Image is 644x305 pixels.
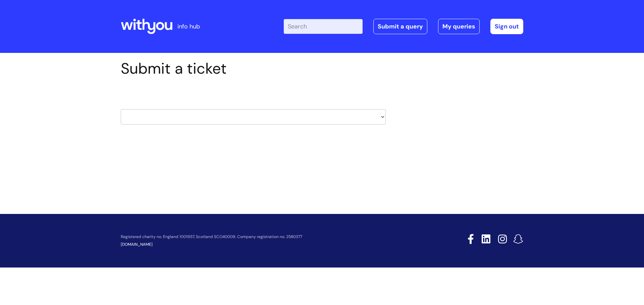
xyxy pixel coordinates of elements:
[121,60,386,78] h1: Submit a ticket
[121,235,420,239] p: Registered charity no. England 1001957, Scotland SCO40009. Company registration no. 2580377
[284,19,523,34] div: | -
[438,19,480,34] a: My queries
[121,242,153,247] a: [DOMAIN_NAME]
[490,19,523,34] a: Sign out
[284,19,363,34] input: Search
[177,21,200,32] p: info hub
[373,19,427,34] a: Submit a query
